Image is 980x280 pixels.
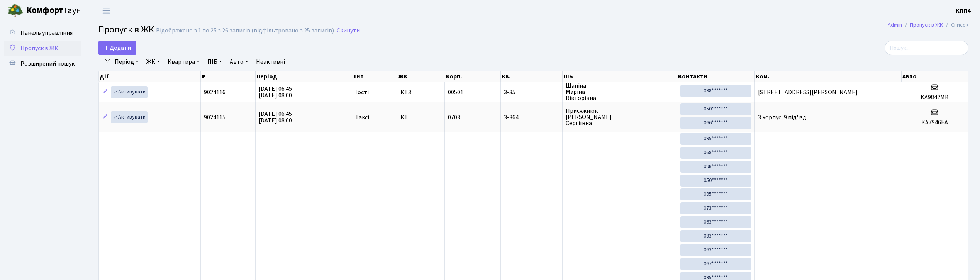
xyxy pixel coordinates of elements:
[259,110,292,125] span: [DATE] 06:45 [DATE] 08:00
[943,21,968,29] li: Список
[448,88,463,97] span: 00501
[164,55,203,68] a: Квартира
[4,56,81,71] a: Розширений пошук
[910,21,943,29] a: Пропуск в ЖК
[902,71,969,82] th: Авто
[758,88,858,97] span: [STREET_ADDRESS][PERSON_NAME]
[98,41,136,55] a: Додати
[956,7,971,15] b: КПП4
[20,44,58,53] span: Пропуск в ЖК
[504,89,559,95] span: 3-35
[904,119,965,126] h5: КА7946ЕА
[20,59,75,68] span: Розширений пошук
[758,113,806,122] span: 3 корпус, 9 під'їзд
[98,23,154,36] span: Пропуск в ЖК
[201,71,256,82] th: #
[400,114,441,120] span: КТ
[143,55,163,68] a: ЖК
[355,114,369,120] span: Таксі
[504,114,559,120] span: 3-364
[355,89,369,95] span: Гості
[885,41,968,55] input: Пошук...
[112,55,142,68] a: Період
[204,88,226,97] span: 9024116
[156,27,335,34] div: Відображено з 1 по 25 з 26 записів (відфільтровано з 25 записів).
[97,4,116,17] button: Переключити навігацію
[888,21,902,29] a: Admin
[204,55,225,68] a: ПІБ
[904,94,965,101] h5: KA9842MB
[563,71,677,82] th: ПІБ
[501,71,563,82] th: Кв.
[204,113,226,122] span: 9024115
[103,44,131,52] span: Додати
[26,4,81,17] span: Таун
[876,17,980,33] nav: breadcrumb
[26,4,63,17] b: Комфорт
[397,71,445,82] th: ЖК
[256,71,352,82] th: Період
[566,108,674,126] span: Присяжнюк [PERSON_NAME] Сергіївна
[111,86,148,98] a: Активувати
[99,71,201,82] th: Дії
[4,41,81,56] a: Пропуск в ЖК
[20,29,73,37] span: Панель управління
[566,83,674,101] span: Шапіна Маріна Вікторівна
[111,111,148,123] a: Активувати
[448,113,460,122] span: 0703
[677,71,755,82] th: Контакти
[4,25,81,41] a: Панель управління
[352,71,397,82] th: Тип
[445,71,501,82] th: корп.
[259,85,292,100] span: [DATE] 06:45 [DATE] 08:00
[400,89,441,95] span: КТ3
[253,55,288,68] a: Неактивні
[8,3,23,19] img: logo.png
[337,27,360,34] a: Скинути
[755,71,901,82] th: Ком.
[956,6,971,15] a: КПП4
[227,55,251,68] a: Авто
